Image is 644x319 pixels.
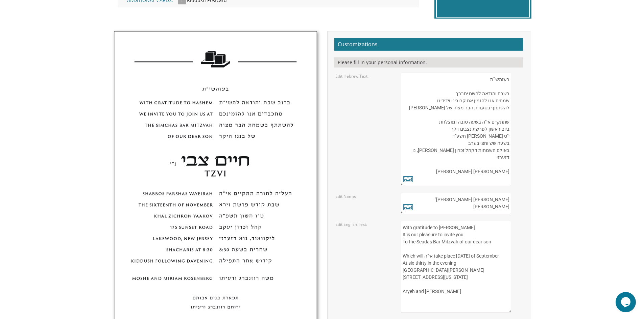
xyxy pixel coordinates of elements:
[401,221,511,313] textarea: With gratitude to [PERSON_NAME] It is our pleasure to invite you To the Seudas Bar Mitzvah of our...
[334,38,523,51] h2: Customizations
[616,292,637,312] iframe: chat widget
[335,73,368,79] label: Edit Hebrew Text:
[401,73,511,186] textarea: בעזהשי"ת בשבח והודאה להשם יתברך שמחים אנו להזמין את קרובינו וידידינו להשתתף בסעודת הבר מצוה של [P...
[335,221,367,227] label: Edit English Text:
[401,193,511,214] textarea: [PERSON_NAME] [PERSON_NAME]"[PERSON_NAME]
[334,57,523,68] div: Please fill in your personal information.
[335,193,356,199] label: Edit Name:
